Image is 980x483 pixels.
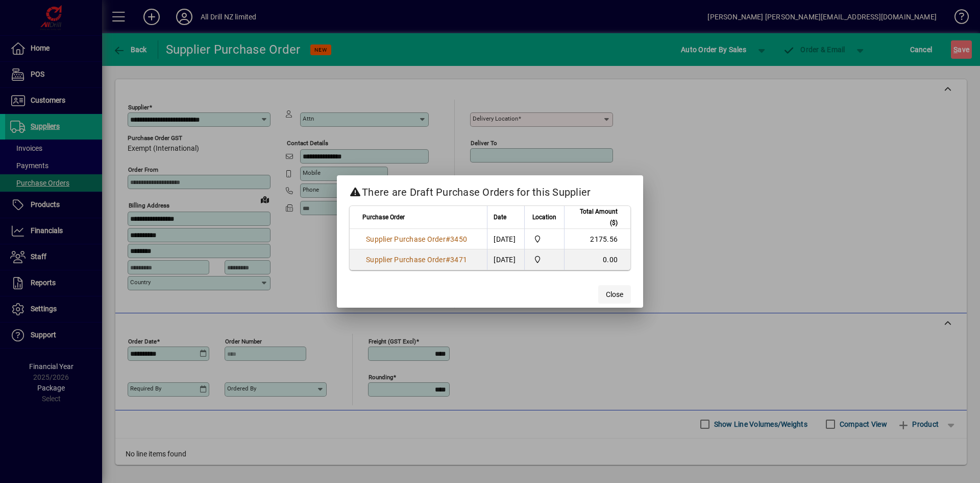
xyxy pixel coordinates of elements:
[450,256,467,264] span: 3471
[564,249,630,270] td: 0.00
[362,254,471,265] a: Supplier Purchase Order#3471
[366,235,446,243] span: Supplier Purchase Order
[531,254,558,265] span: All Drill NZ Limited
[494,212,506,223] span: Date
[446,256,450,264] span: #
[564,229,630,249] td: 2175.56
[487,229,524,249] td: [DATE]
[606,289,623,300] span: Close
[362,234,471,245] a: Supplier Purchase Order#3450
[487,249,524,270] td: [DATE]
[532,212,556,223] span: Location
[366,256,446,264] span: Supplier Purchase Order
[531,234,558,245] span: All Drill NZ Limited
[450,235,467,243] span: 3450
[571,206,618,228] span: Total Amount ($)
[362,212,405,223] span: Purchase Order
[337,175,643,205] h2: There are Draft Purchase Orders for this Supplier
[598,285,631,304] button: Close
[446,235,450,243] span: #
